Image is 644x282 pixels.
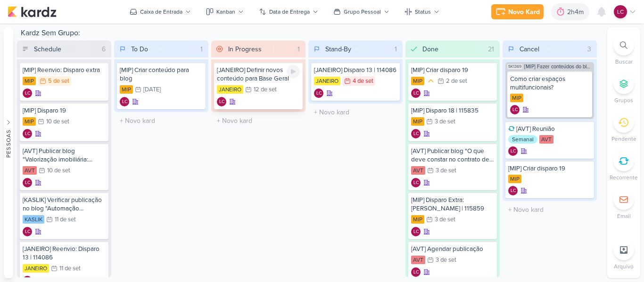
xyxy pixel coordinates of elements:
div: [AVT] Publicar blog "O que deve constar no contrato de financiamento?" [411,147,494,164]
div: 3 de set [435,119,455,125]
div: 3 de set [436,257,456,263]
div: Kardz Sem Grupo: [17,27,603,40]
div: [MIP] Criar disparo 19 [508,164,591,173]
div: 1 [294,44,304,54]
div: Laís Costa [508,186,518,195]
div: Criador(a): Laís Costa [411,89,421,98]
div: MIP [120,85,133,94]
div: AVT [539,135,553,144]
div: Novo Kard [508,7,540,17]
div: [JANEIRO] Disparo 13 | 114086 [314,66,397,74]
div: 21 [484,44,498,54]
div: Criador(a): Laís Costa [23,129,32,138]
p: Pendente [611,135,636,143]
input: + Novo kard [310,105,401,119]
div: Criador(a): Laís Costa [508,146,518,156]
div: Criador(a): Laís Costa [23,89,32,98]
div: 6 [98,44,109,54]
div: MIP [411,117,424,126]
div: 1 [391,44,401,54]
div: Laís Costa [23,227,32,236]
div: JANEIRO [23,264,49,273]
div: Prioridade Média [426,76,436,86]
div: Criador(a): Laís Costa [23,227,32,236]
div: Laís Costa [411,178,421,187]
p: LC [413,181,419,185]
div: Criador(a): Laís Costa [411,178,421,187]
div: [MIP] Disparo 18 | 115835 [411,106,494,115]
span: SK1369 [507,64,522,69]
div: Laís Costa [508,146,518,156]
div: [MIP] Reenvio: Disparo extra [23,66,106,74]
p: LC [316,91,322,96]
div: Laís Costa [120,97,129,106]
div: Semanal [508,135,537,144]
p: Grupos [614,96,633,105]
div: MIP [510,94,523,102]
p: LC [511,149,516,154]
div: 2 de set [446,78,467,84]
input: + Novo kard [116,114,206,128]
div: [JANEIRO] Definir novos conteúdo para Base Geral [217,66,300,83]
div: JANEIRO [314,77,340,85]
input: + Novo kard [213,114,304,128]
div: Como criar espaços multifuncionais? [510,75,589,92]
p: LC [413,270,419,275]
p: LC [219,100,224,105]
div: 1 [197,44,206,54]
div: [MIP] Disparo Extra: Martim Cobertura | 115859 [411,196,494,213]
div: 11 de set [55,217,76,223]
div: [AVT] Reunião [508,125,591,133]
p: LC [25,91,30,96]
button: Pessoas [4,27,13,278]
div: AVT [411,166,425,175]
div: MIP [23,77,36,85]
p: Arquivo [614,262,634,271]
div: Criador(a): Laís Costa [508,186,518,195]
div: Laís Costa [411,129,421,138]
p: LC [122,100,127,105]
div: 2h4m [567,7,586,17]
div: Laís Costa [217,97,226,106]
div: [DATE] [143,87,161,93]
div: Criador(a): Laís Costa [120,97,129,106]
p: LC [413,230,419,234]
div: JANEIRO [217,85,243,94]
div: [AVT] Publicar blog "Valorização imobiliária: Como construir e decorar pensando no futuro" [23,147,106,164]
div: Criador(a): Laís Costa [411,267,421,277]
div: 5 de set [48,78,69,84]
div: [KASLIK] Verificar publicação no blog "Automação residencial..." [23,196,106,213]
p: LC [25,230,30,234]
div: 3 de set [436,168,456,174]
div: 10 de set [46,119,69,125]
div: Ligar relógio [287,65,300,78]
div: Laís Costa [23,129,32,138]
p: LC [25,181,30,185]
div: Laís Costa [411,89,421,98]
div: 4 de set [353,78,373,84]
div: MIP [23,117,36,126]
div: Criador(a): Laís Costa [510,105,520,114]
div: Laís Costa [411,227,421,236]
button: Novo Kard [491,4,544,19]
div: Criador(a): Laís Costa [411,129,421,138]
div: Laís Costa [614,5,627,18]
div: [MIP] Criar disparo 19 [411,66,494,74]
img: kardz.app [8,6,57,17]
div: MIP [411,77,424,85]
div: 3 de set [435,217,455,223]
div: Laís Costa [314,89,323,98]
p: LC [413,132,419,137]
div: MIP [411,215,424,224]
div: KASLIK [23,215,44,224]
div: Laís Costa [411,267,421,277]
div: [MIP] Criar conteúdo para blog [120,66,203,83]
p: Buscar [615,57,633,66]
div: AVT [23,166,37,175]
p: LC [511,189,516,193]
p: Recorrente [610,173,638,182]
div: 3 [584,44,595,54]
div: [JANEIRO] Reenvio: Disparo 13 | 114086 [23,245,106,262]
div: 11 de set [59,266,81,272]
div: Criador(a): Laís Costa [314,89,323,98]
